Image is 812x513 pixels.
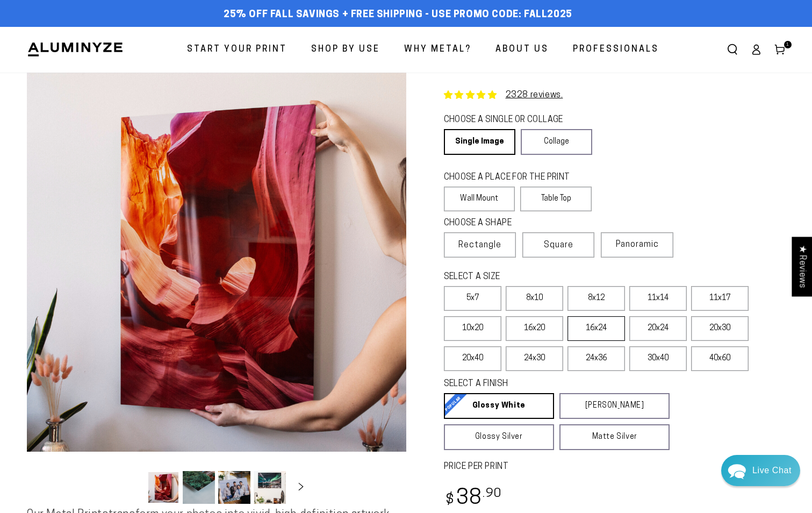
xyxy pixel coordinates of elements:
summary: Search our site [721,38,744,61]
a: Single Image [444,129,515,155]
legend: CHOOSE A SINGLE OR COLLAGE [444,114,583,126]
a: 2328 reviews. [506,91,563,99]
label: 20x40 [444,346,501,371]
span: 1 [786,41,789,48]
label: 16x20 [506,316,563,341]
label: 16x24 [567,316,625,341]
span: Start Your Print [187,42,287,58]
legend: SELECT A FINISH [444,378,645,390]
button: Load image 4 in gallery view [254,471,286,504]
button: Load image 1 in gallery view [147,471,179,504]
bdi: 38 [444,488,502,509]
button: Slide right [289,476,313,500]
media-gallery: Gallery Viewer [27,73,406,508]
a: Professionals [565,35,667,64]
span: About Us [495,42,549,58]
label: 8x10 [506,286,563,311]
button: Slide left [120,476,144,500]
label: 11x17 [691,286,749,311]
span: $ [445,493,455,508]
label: 5x7 [444,286,501,311]
a: Shop By Use [303,35,388,64]
span: Square [544,239,573,252]
label: 24x30 [506,346,563,371]
label: 20x30 [691,316,749,341]
a: About Us [487,35,557,64]
label: 8x12 [567,286,625,311]
a: Matte Silver [559,424,670,450]
label: PRICE PER PRINT [444,461,786,473]
img: Aluminyze [27,41,124,58]
a: Start Your Print [179,35,295,64]
label: 10x20 [444,316,501,341]
button: Load image 3 in gallery view [218,471,250,504]
sup: .90 [483,488,502,500]
a: Collage [521,129,592,155]
a: Glossy Silver [444,424,554,450]
span: 25% off FALL Savings + Free Shipping - Use Promo Code: FALL2025 [224,9,572,21]
span: Professionals [573,42,659,58]
span: Rectangle [458,239,501,252]
label: 11x14 [629,286,687,311]
legend: CHOOSE A PLACE FOR THE PRINT [444,172,582,184]
div: Chat widget toggle [721,455,800,486]
button: Load image 2 in gallery view [183,471,215,504]
a: Why Metal? [396,35,479,64]
span: Why Metal? [404,42,471,58]
label: 24x36 [567,346,625,371]
div: Click to open Judge.me floating reviews tab [792,237,812,296]
span: Panoramic [616,240,659,249]
label: Table Top [520,187,592,211]
legend: SELECT A SIZE [444,271,645,283]
label: 20x24 [629,316,687,341]
label: 30x40 [629,346,687,371]
legend: CHOOSE A SHAPE [444,217,584,230]
label: 40x60 [691,346,749,371]
a: [PERSON_NAME] [559,393,670,419]
div: Contact Us Directly [752,455,792,486]
a: Glossy White [444,393,554,419]
label: Wall Mount [444,187,515,211]
span: Shop By Use [311,42,380,58]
